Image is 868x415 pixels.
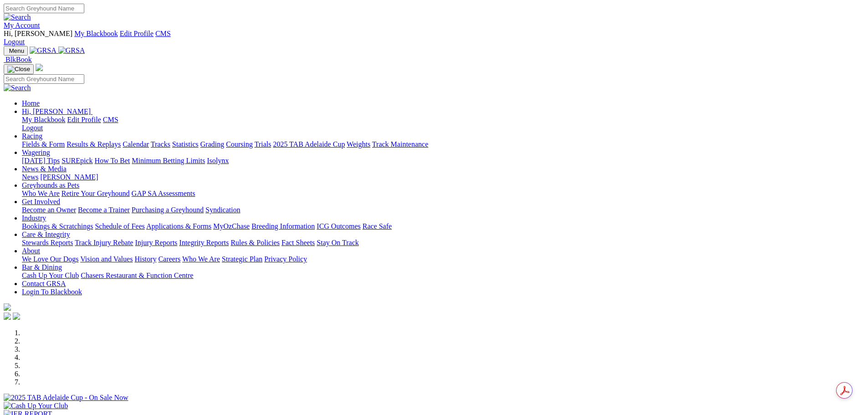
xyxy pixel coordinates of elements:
[36,64,43,71] img: logo-grsa-white.png
[22,214,46,222] a: Industry
[74,30,118,37] a: My Blackbook
[13,313,20,320] img: twitter.svg
[146,222,211,230] a: Applications & Forms
[213,222,250,230] a: MyOzChase
[22,108,91,115] span: Hi, [PERSON_NAME]
[22,149,50,156] a: Wagering
[4,38,25,46] a: Logout
[4,394,128,402] img: 2025 TAB Adelaide Cup - On Sale Now
[62,157,92,164] a: SUREpick
[22,173,864,181] div: News & Media
[4,74,84,84] input: Search
[200,140,224,148] a: Grading
[226,140,253,148] a: Coursing
[95,222,144,230] a: Schedule of Fees
[134,255,156,263] a: History
[22,255,78,263] a: We Love Our Dogs
[4,21,40,29] a: My Account
[22,157,864,165] div: Wagering
[4,402,68,410] img: Cash Up Your Club
[58,46,85,55] img: GRSA
[22,140,864,149] div: Racing
[132,190,195,197] a: GAP SA Assessments
[22,263,62,271] a: Bar & Dining
[22,198,60,205] a: Get Involved
[22,239,864,247] div: Care & Integrity
[22,206,76,214] a: Become an Owner
[5,56,32,63] span: BlkBook
[22,173,38,181] a: News
[95,157,130,164] a: How To Bet
[81,272,193,279] a: Chasers Restaurant & Function Centre
[22,124,43,132] a: Logout
[254,140,271,148] a: Trials
[123,140,149,148] a: Calendar
[282,239,315,246] a: Fact Sheets
[103,116,118,123] a: CMS
[4,56,32,63] a: BlkBook
[347,140,370,148] a: Weights
[22,231,70,238] a: Care & Integrity
[317,222,360,230] a: ICG Outcomes
[158,255,180,263] a: Careers
[22,157,60,164] a: [DATE] Tips
[22,165,67,173] a: News & Media
[40,173,98,181] a: [PERSON_NAME]
[22,272,79,279] a: Cash Up Your Club
[62,190,130,197] a: Retire Your Greyhound
[22,255,864,263] div: About
[4,303,11,311] img: logo-grsa-white.png
[4,4,84,13] input: Search
[22,288,82,296] a: Login To Blackbook
[207,157,229,164] a: Isolynx
[22,272,864,280] div: Bar & Dining
[22,190,60,197] a: Who We Are
[155,30,171,37] a: CMS
[4,30,864,46] div: My Account
[4,64,34,74] button: Toggle navigation
[317,239,359,246] a: Stay On Track
[231,239,280,246] a: Rules & Policies
[22,181,79,189] a: Greyhounds as Pets
[22,206,864,214] div: Get Involved
[222,255,262,263] a: Strategic Plan
[22,116,66,123] a: My Blackbook
[67,116,101,123] a: Edit Profile
[264,255,307,263] a: Privacy Policy
[362,222,391,230] a: Race Safe
[22,190,864,198] div: Greyhounds as Pets
[179,239,229,246] a: Integrity Reports
[120,30,154,37] a: Edit Profile
[4,30,72,37] span: Hi, [PERSON_NAME]
[132,206,204,214] a: Purchasing a Greyhound
[273,140,345,148] a: 2025 TAB Adelaide Cup
[172,140,199,148] a: Statistics
[22,280,66,287] a: Contact GRSA
[30,46,56,55] img: GRSA
[22,140,65,148] a: Fields & Form
[22,222,93,230] a: Bookings & Scratchings
[22,239,73,246] a: Stewards Reports
[75,239,133,246] a: Track Injury Rebate
[151,140,170,148] a: Tracks
[132,157,205,164] a: Minimum Betting Limits
[67,140,121,148] a: Results & Replays
[22,132,42,140] a: Racing
[252,222,315,230] a: Breeding Information
[22,222,864,231] div: Industry
[80,255,133,263] a: Vision and Values
[22,247,40,255] a: About
[372,140,428,148] a: Track Maintenance
[4,84,31,92] img: Search
[4,313,11,320] img: facebook.svg
[205,206,240,214] a: Syndication
[135,239,177,246] a: Injury Reports
[78,206,130,214] a: Become a Trainer
[4,13,31,21] img: Search
[9,47,24,54] span: Menu
[7,66,30,73] img: Close
[22,99,40,107] a: Home
[182,255,220,263] a: Who We Are
[22,108,92,115] a: Hi, [PERSON_NAME]
[22,116,864,132] div: Hi, [PERSON_NAME]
